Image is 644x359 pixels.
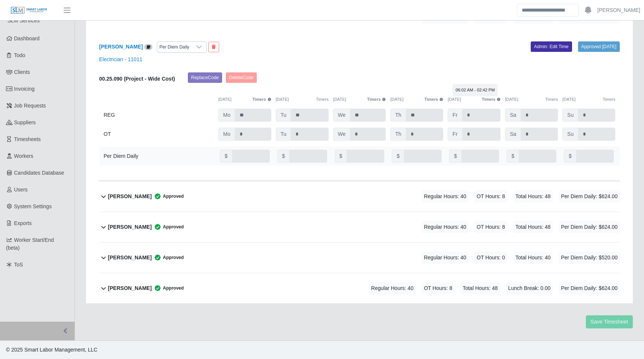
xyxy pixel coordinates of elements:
[14,187,28,193] span: Users
[104,128,214,141] div: OT
[99,76,175,82] b: 00.25.090 (Project - Wide Cost)
[603,96,615,103] button: Timers
[392,150,404,163] span: $
[448,96,501,103] div: [DATE]
[335,150,347,163] span: $
[99,181,620,212] button: [PERSON_NAME] Approved Regular Hours: 40 OT Hours: 8 Total Hours: 48 Per Diem Daily: $624.00
[474,221,507,233] span: OT Hours: 8
[276,96,329,103] div: [DATE]
[390,96,443,103] div: [DATE]
[422,190,468,203] span: Regular Hours: 40
[597,6,640,14] a: [PERSON_NAME]
[367,96,386,103] button: Timers
[14,86,35,92] span: Invoicing
[144,44,152,50] a: View/Edit Notes
[14,170,64,176] span: Candidates Database
[369,282,416,294] span: Regular Hours: 40
[333,96,386,103] div: [DATE]
[108,254,152,262] b: [PERSON_NAME]
[482,96,501,103] button: Timers
[152,193,184,200] span: Approved
[14,136,41,142] span: Timesheets
[14,69,30,75] span: Clients
[578,41,620,52] a: Approved [DATE]
[506,150,519,163] span: $
[10,6,48,15] img: SLM Logo
[157,42,192,52] div: Per Diem Daily
[152,254,184,261] span: Approved
[208,42,219,52] button: End Worker & Remove from the Timesheet
[99,212,620,242] button: [PERSON_NAME] Approved Regular Hours: 40 OT Hours: 8 Total Hours: 48 Per Diem Daily: $624.00
[6,347,97,353] span: © 2025 Smart Labor Management, LLC
[513,252,553,264] span: Total Hours: 40
[422,282,454,294] span: OT Hours: 8
[104,109,214,122] div: REG
[545,96,558,103] button: Timers
[505,128,521,141] span: Sa
[564,150,577,163] span: $
[108,223,152,231] b: [PERSON_NAME]
[99,243,620,273] button: [PERSON_NAME] Approved Regular Hours: 40 OT Hours: 0 Total Hours: 40 Per Diem Daily: $520.00
[316,96,329,103] button: Timers
[531,41,572,52] a: Admin: Edit Time
[226,72,257,83] button: DeleteCode
[14,103,46,109] span: Job Requests
[108,193,152,200] b: [PERSON_NAME]
[14,262,23,268] span: ToS
[505,109,521,122] span: Sa
[562,109,578,122] span: Su
[104,152,138,160] div: Per Diem Daily
[276,128,291,141] span: Tu
[99,56,142,62] a: Electrician - 11011
[505,96,558,103] div: [DATE]
[14,203,52,209] span: System Settings
[559,282,620,294] span: Per Diem Daily: $624.00
[99,44,143,50] a: [PERSON_NAME]
[513,221,553,233] span: Total Hours: 48
[390,128,406,141] span: Th
[6,237,54,251] span: Worker Start/End (beta)
[14,35,40,41] span: Dashboard
[218,109,235,122] span: Mo
[586,315,633,328] button: Save Timesheet
[14,153,34,159] span: Workers
[277,150,290,163] span: $
[474,190,507,203] span: OT Hours: 8
[559,252,620,264] span: Per Diem Daily: $520.00
[562,96,615,103] div: [DATE]
[449,150,462,163] span: $
[506,282,553,294] span: Lunch Break: 0.00
[559,190,620,203] span: Per Diem Daily: $624.00
[252,96,271,103] button: Timers
[448,128,462,141] span: Fr
[513,190,553,203] span: Total Hours: 48
[152,284,184,292] span: Approved
[474,252,507,264] span: OT Hours: 0
[7,18,40,24] span: SLM Services
[333,128,351,141] span: We
[152,223,184,231] span: Approved
[517,4,579,17] input: Search
[562,128,578,141] span: Su
[559,221,620,233] span: Per Diem Daily: $624.00
[455,87,495,93] div: 06:02 AM - 02:42 PM
[448,109,462,122] span: Fr
[333,109,351,122] span: We
[390,109,406,122] span: Th
[218,96,271,103] div: [DATE]
[99,273,620,303] button: [PERSON_NAME] Approved Regular Hours: 40 OT Hours: 8 Total Hours: 48 Lunch Break: 0.00Per Diem Da...
[220,150,233,163] span: $
[14,220,32,226] span: Exports
[424,96,443,103] button: Timers
[276,109,291,122] span: Tu
[14,52,25,58] span: Todo
[460,282,500,294] span: Total Hours: 48
[108,284,152,292] b: [PERSON_NAME]
[422,252,468,264] span: Regular Hours: 40
[188,72,222,83] button: ReplaceCode
[14,119,36,125] span: Suppliers
[422,221,468,233] span: Regular Hours: 40
[218,128,235,141] span: Mo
